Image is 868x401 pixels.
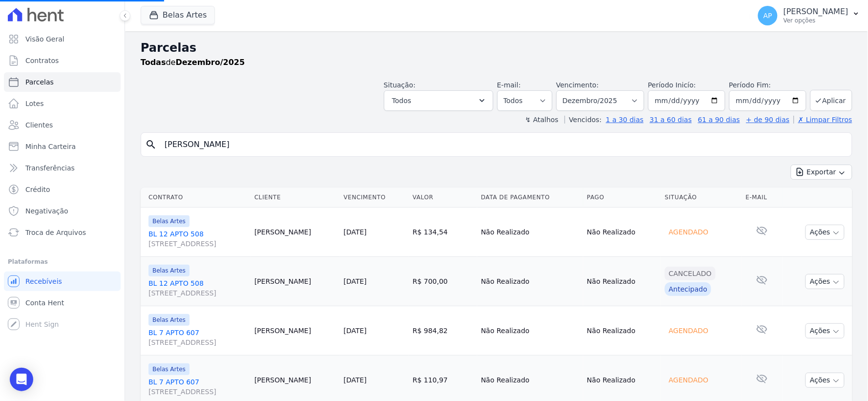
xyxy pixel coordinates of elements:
label: E-mail: [497,81,521,89]
span: Belas Artes [148,314,190,326]
button: Todos [384,90,493,111]
div: Plataformas [8,256,117,268]
a: Minha Carteira [4,137,121,156]
div: Cancelado [665,267,716,280]
div: Agendado [665,324,712,338]
a: Contratos [4,51,121,70]
i: search [145,139,157,150]
span: Contratos [25,56,59,65]
p: de [141,57,245,68]
th: Cliente [251,188,340,208]
button: Ações [805,373,845,388]
a: [DATE] [343,228,366,236]
a: Conta Hent [4,293,121,313]
a: [DATE] [343,327,366,335]
span: Belas Artes [148,363,190,375]
button: Exportar [791,165,852,180]
span: Transferências [25,163,75,173]
span: Clientes [25,120,53,130]
button: AP [PERSON_NAME] Ver opções [750,2,868,29]
td: [PERSON_NAME] [251,257,340,306]
td: Não Realizado [583,257,661,306]
span: [STREET_ADDRESS] [148,387,247,397]
p: [PERSON_NAME] [783,7,848,17]
th: Situação [661,188,742,208]
input: Buscar por nome do lote ou do cliente [159,135,848,154]
td: R$ 700,00 [409,257,477,306]
div: Antecipado [665,282,711,296]
span: Belas Artes [148,265,190,276]
a: Transferências [4,158,121,178]
strong: Todas [141,58,166,67]
th: Pago [583,188,661,208]
button: Ações [805,225,845,240]
td: [PERSON_NAME] [251,208,340,257]
button: Ações [805,274,845,289]
td: R$ 134,54 [409,208,477,257]
span: [STREET_ADDRESS] [148,239,247,249]
a: 61 a 90 dias [698,116,740,124]
label: Vencidos: [565,116,602,124]
td: [PERSON_NAME] [251,306,340,356]
th: Valor [409,188,477,208]
a: [DATE] [343,277,366,285]
span: Crédito [25,185,50,194]
span: Recebíveis [25,276,62,286]
span: Parcelas [25,77,54,87]
a: Visão Geral [4,29,121,49]
a: Negativação [4,201,121,221]
span: [STREET_ADDRESS] [148,288,247,298]
label: Período Fim: [729,80,806,90]
a: BL 7 APTO 607[STREET_ADDRESS] [148,328,247,347]
a: [DATE] [343,376,366,384]
a: BL 12 APTO 508[STREET_ADDRESS] [148,229,247,249]
td: Não Realizado [477,257,583,306]
td: Não Realizado [583,208,661,257]
td: Não Realizado [583,306,661,356]
a: Lotes [4,94,121,113]
span: Todos [392,95,411,106]
a: ✗ Limpar Filtros [794,116,852,124]
a: + de 90 dias [746,116,790,124]
span: Belas Artes [148,215,190,227]
th: Vencimento [339,188,408,208]
button: Belas Artes [141,6,215,24]
div: Open Intercom Messenger [10,368,33,391]
a: Parcelas [4,72,121,92]
a: BL 12 APTO 508[STREET_ADDRESS] [148,278,247,298]
div: Agendado [665,225,712,239]
a: Recebíveis [4,272,121,291]
span: Conta Hent [25,298,64,308]
span: Lotes [25,99,44,108]
p: Ver opções [783,17,848,24]
a: Troca de Arquivos [4,223,121,242]
th: Data de Pagamento [477,188,583,208]
th: E-mail [742,188,783,208]
td: R$ 984,82 [409,306,477,356]
button: Aplicar [810,90,852,111]
span: AP [763,12,772,19]
span: Negativação [25,206,68,216]
label: Período Inicío: [648,81,696,89]
span: [STREET_ADDRESS] [148,338,247,347]
a: Clientes [4,115,121,135]
button: Ações [805,323,845,338]
a: Crédito [4,180,121,199]
span: Minha Carteira [25,142,76,151]
a: 31 a 60 dias [650,116,692,124]
label: ↯ Atalhos [525,116,558,124]
th: Contrato [141,188,251,208]
label: Situação: [384,81,416,89]
td: Não Realizado [477,306,583,356]
strong: Dezembro/2025 [176,58,245,67]
span: Troca de Arquivos [25,228,86,237]
label: Vencimento: [556,81,599,89]
h2: Parcelas [141,39,852,57]
td: Não Realizado [477,208,583,257]
a: BL 7 APTO 607[STREET_ADDRESS] [148,377,247,397]
div: Agendado [665,373,712,387]
span: Visão Geral [25,34,64,44]
a: 1 a 30 dias [606,116,644,124]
